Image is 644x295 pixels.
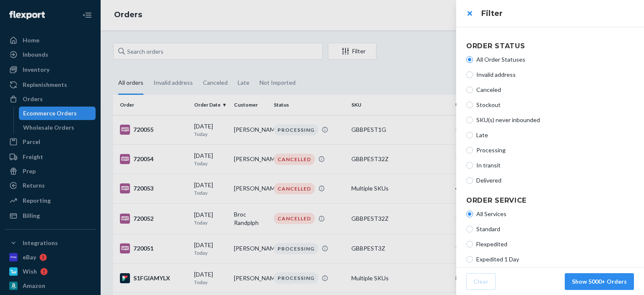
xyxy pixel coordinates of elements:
[466,86,473,93] input: Canceled
[476,146,634,154] span: Processing
[466,211,473,217] input: All Services
[466,196,634,206] h4: Order Service
[476,70,634,79] span: Invalid address
[466,147,473,154] input: Processing
[466,241,473,248] input: Flexpedited
[565,273,634,290] button: Show 5000+ Orders
[466,273,496,290] button: Clear
[476,101,634,109] span: Stockout
[476,131,634,139] span: Late
[476,86,634,94] span: Canceled
[466,102,473,108] input: Stockout
[481,8,634,19] h3: Filter
[476,210,634,218] span: All Services
[476,225,634,233] span: Standard
[466,132,473,138] input: Late
[476,55,634,64] span: All Order Statuses
[476,240,634,248] span: Flexpedited
[476,116,634,124] span: SKU(s) never inbounded
[466,256,473,263] input: Expedited 1 Day
[466,226,473,232] input: Standard
[466,162,473,169] input: In transit
[476,255,634,264] span: Expedited 1 Day
[466,177,473,184] input: Delivered
[461,5,478,22] button: close
[466,56,473,63] input: All Order Statuses
[466,41,634,51] h4: Order Status
[466,71,473,78] input: Invalid address
[476,161,634,170] span: In transit
[476,176,634,185] span: Delivered
[466,117,473,123] input: SKU(s) never inbounded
